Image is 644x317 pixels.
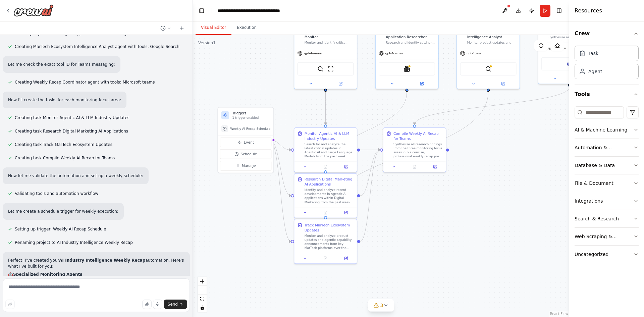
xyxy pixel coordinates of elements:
button: toggle interactivity [198,303,207,312]
g: Edge from e8059deb-15ca-4a07-ba30-7009de6574f7 to 43a9465e-7406-435a-be54-f521c870429b [412,87,572,124]
div: Synthesize research findings from all monitoring areas into a concise, well-structured weekly rec... [548,35,598,39]
button: No output available [315,210,336,216]
div: Monitor Agentic AI & LLM Industry Updates [305,131,354,141]
button: Send [164,300,187,309]
span: Setting up trigger: Weekly AI Recap Schedule [15,226,106,232]
div: Search for and analyze the latest critical updates in Agentic AI and Large Language Models from t... [305,142,354,159]
span: Renaming project to AI Industry Intelligence Weekly Recap [15,240,133,245]
img: SerplyWebSearchTool [485,66,491,72]
div: Synthesize all research findings from the three monitoring focus areas into a concise, profession... [393,142,443,159]
button: Web Scraping & Browsing [575,228,639,245]
div: Track MarTech Ecosystem UpdatesMonitor and analyze product updates and agentic capability announc... [294,219,357,264]
button: Start a new chat [176,24,187,32]
button: Hide right sidebar [554,6,564,15]
button: Open in side panel [489,81,518,87]
span: Creating task Compile Weekly AI Recap for Teams [15,155,115,161]
button: Open in side panel [337,255,355,261]
div: Tools [575,104,639,269]
button: Tools [575,85,639,104]
g: Edge from f8af96a5-ef55-4ecf-9498-89c48491c26f to 43a9465e-7406-435a-be54-f521c870429b [360,147,380,244]
button: No output available [315,164,336,170]
span: 3 [380,302,383,309]
div: Monitor and identify critical updates in Agentic AI and Large Language Models industry-wide, focu... [305,41,354,45]
button: Open in side panel [326,81,355,87]
g: Edge from 8dd0fe29-677d-47c8-be6a-979fec7ea72c to f8af96a5-ef55-4ecf-9498-89c48491c26f [323,92,491,216]
div: Agentic AI & LLM Industry Monitor [305,29,354,39]
div: Automation & Integration [575,144,633,151]
button: Click to speak your automation idea [153,300,162,309]
nav: breadcrumb [217,7,293,14]
g: Edge from triggers to f8af96a5-ef55-4ecf-9498-89c48491c26f [270,138,291,244]
g: Edge from triggers to 6cfa924a-86b9-4643-90dd-c6a483ef0767 [270,138,291,152]
button: Schedule [220,149,271,159]
div: Monitor Agentic AI & LLM Industry UpdatesSearch for and analyze the latest critical updates in Ag... [294,127,357,172]
div: Search & Research [575,215,619,222]
g: Edge from b2a90b60-d949-43a3-99e9-935ecd49bdaf to 1b0e7cee-7906-416d-9f3a-91822a274b19 [323,92,410,170]
button: zoom out [198,286,207,295]
div: Crew [575,43,639,85]
img: SerperDevTool [317,66,323,72]
button: Open in side panel [337,210,355,216]
div: Uncategorized [575,251,608,258]
h3: Triggers [232,111,270,116]
button: fit view [198,295,207,303]
span: Creating task Research Digital Marketing AI Applications [15,128,128,134]
div: Track MarTech Ecosystem Updates [305,222,354,232]
g: Edge from de40778a-de5f-44d4-8182-23dac072531a to 6cfa924a-86b9-4643-90dd-c6a483ef0767 [323,92,328,125]
div: MarTech Ecosystem Intelligence AnalystMonitor product updates and agentic capability announcement... [457,26,520,89]
button: Manage [220,161,271,171]
div: MarTech Ecosystem Intelligence Analyst [467,29,517,39]
div: Database & Data [575,162,615,169]
div: Agent [588,68,602,75]
h4: Resources [575,7,602,15]
button: Execution [231,21,262,35]
button: Crew [575,24,639,43]
span: Manage [242,163,256,168]
div: Agentic AI & LLM Industry MonitorMonitor and identify critical updates in Agentic AI and Large La... [294,26,357,89]
div: File & Document [575,180,613,187]
span: Weekly AI Recap Schedule [230,126,270,130]
div: Triggers1 trigger enabledWeekly AI Recap ScheduleEventScheduleManage [217,107,274,173]
button: Uncategorized [575,246,639,263]
span: Creating task Monitor Agentic AI & LLM Industry Updates [15,115,129,120]
g: Edge from triggers to 1b0e7cee-7906-416d-9f3a-91822a274b19 [270,138,291,198]
div: React Flow controls [198,277,207,312]
img: SerplyNewsSearchTool [404,66,410,72]
button: No output available [404,164,425,170]
button: File & Document [575,174,639,192]
p: Now let me validate the automation and set up a weekly schedule: [8,173,143,179]
span: Creating MarTech Ecosystem Intelligence Analyst agent with tools: Google Search [15,44,179,49]
span: Send [168,302,178,307]
div: Compile Weekly AI Recap for TeamsSynthesize all research findings from the three monitoring focus... [383,127,446,172]
span: Creating Weekly Recap Coordinator agent with tools: Microsoft teams [15,80,155,85]
strong: Specialized Monitoring Agents [13,272,82,277]
div: Research Digital Marketing AI Applications [305,177,354,187]
button: Hide left sidebar [197,6,206,15]
h2: 🤖 [8,271,184,277]
span: Validating tools and automation workflow [15,191,98,196]
button: Search & Research [575,210,639,227]
div: Task [588,50,598,57]
div: Identify and analyze recent developments in Agentic AI applications within Digital Marketing from... [305,188,354,204]
button: Upload files [142,300,152,309]
p: Let me create a schedule trigger for weekly execution: [8,208,118,214]
p: Perfect! I've created your automation. Here's what I've built for you: [8,257,184,269]
span: Schedule [240,152,257,157]
span: Creating task Track MarTech Ecosystem Updates [15,142,112,147]
span: gpt-4o-mini [548,46,566,50]
p: Let me check the exact tool ID for Teams messaging: [8,61,115,67]
button: Event [220,138,271,147]
a: React Flow attribution [550,312,568,316]
div: Synthesize research findings from all monitoring areas into a concise, well-structured weekly rec... [538,26,601,84]
button: 3 [368,299,394,312]
button: zoom in [198,277,207,286]
div: Compile Weekly AI Recap for Teams [393,131,443,141]
span: gpt-4o-mini [385,51,403,55]
g: Edge from 1b0e7cee-7906-416d-9f3a-91822a274b19 to 43a9465e-7406-435a-be54-f521c870429b [360,147,380,198]
button: Switch to previous chat [158,24,174,32]
div: Integrations [575,198,603,204]
div: Research and identify cutting-edge applications of Agentic AI in Digital Marketing, specifically ... [386,41,435,45]
button: Database & Data [575,157,639,174]
button: Visual Editor [196,21,231,35]
button: No output available [315,255,336,261]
